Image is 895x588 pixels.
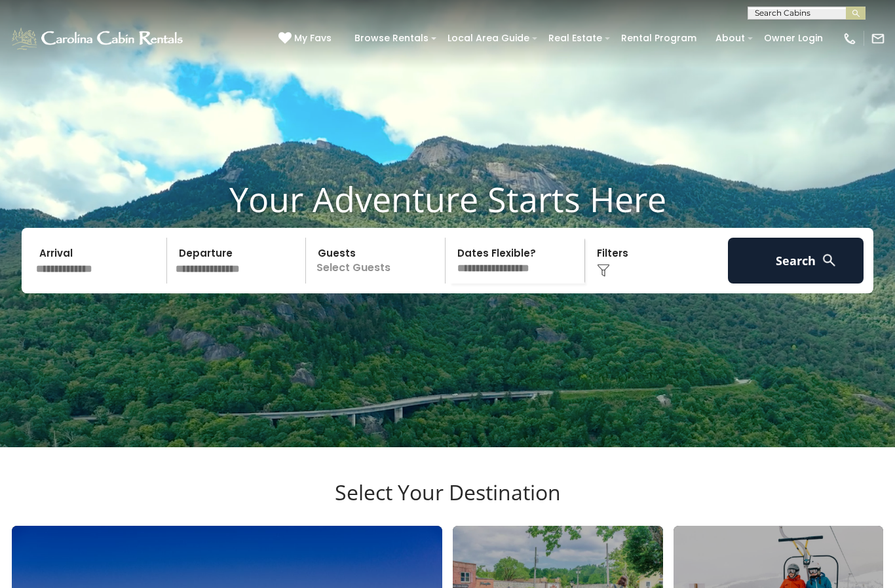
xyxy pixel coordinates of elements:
button: Search [728,238,864,284]
a: Rental Program [615,28,703,48]
h1: Your Adventure Starts Here [10,179,885,219]
p: Select Guests [310,238,445,284]
a: Local Area Guide [441,28,536,48]
a: About [709,28,752,48]
img: mail-regular-white.png [871,31,885,46]
img: search-regular-white.png [821,252,837,268]
a: Owner Login [757,28,829,48]
span: My Favs [294,31,332,45]
a: Browse Rentals [348,28,435,48]
img: phone-regular-white.png [843,31,857,46]
img: filter--v1.png [597,264,610,277]
a: My Favs [278,31,335,46]
h3: Select Your Destination [10,480,885,526]
a: Real Estate [542,28,609,48]
img: White-1-1-2.png [10,26,187,52]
